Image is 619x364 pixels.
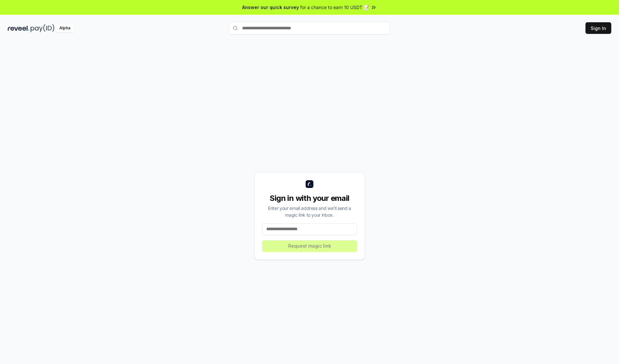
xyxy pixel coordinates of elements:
span: Answer our quick survey [242,4,299,11]
button: Sign In [585,22,611,34]
div: Enter your email address and we’ll send a magic link to your inbox. [262,205,357,218]
div: Alpha [56,24,74,32]
div: Sign in with your email [262,193,357,203]
img: logo_small [306,180,313,188]
img: reveel_dark [8,24,29,32]
span: for a chance to earn 10 USDT 📝 [300,4,369,11]
img: pay_id [31,24,54,32]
